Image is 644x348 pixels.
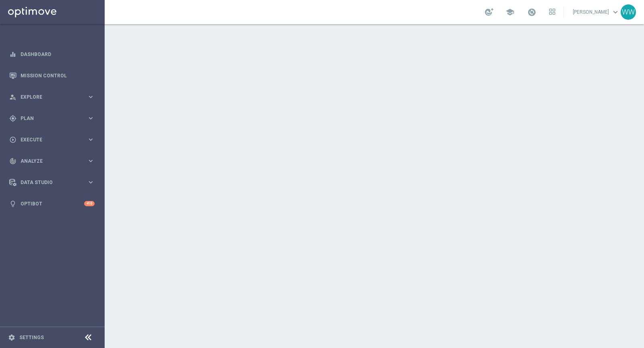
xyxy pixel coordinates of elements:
i: play_circle_outline [9,136,17,143]
i: equalizer [9,51,17,58]
i: keyboard_arrow_right [87,178,95,186]
div: Optibot [9,193,95,214]
i: track_changes [9,157,17,165]
button: lightbulb Optibot +10 [9,201,95,207]
span: Data Studio [21,180,87,185]
a: [PERSON_NAME]keyboard_arrow_down [572,6,621,18]
button: Mission Control [9,72,95,79]
a: Settings [19,335,44,340]
div: Data Studio [9,179,87,186]
span: Plan [21,116,87,121]
span: Explore [21,95,87,99]
button: play_circle_outline Execute keyboard_arrow_right [9,137,95,143]
div: Execute [9,136,87,143]
button: person_search Explore keyboard_arrow_right [9,94,95,100]
a: Dashboard [21,43,95,65]
div: WW [621,4,636,20]
div: Explore [9,93,87,101]
i: gps_fixed [9,115,17,122]
i: lightbulb [9,200,17,207]
div: Dashboard [9,43,95,65]
i: keyboard_arrow_right [87,93,95,101]
span: Analyze [21,159,87,164]
button: gps_fixed Plan keyboard_arrow_right [9,115,95,122]
div: Analyze [9,157,87,165]
i: keyboard_arrow_right [87,136,95,143]
a: Mission Control [21,65,95,86]
span: keyboard_arrow_down [611,8,620,17]
span: Execute [21,137,87,142]
div: Plan [9,115,87,122]
i: settings [8,334,15,341]
div: Mission Control [9,65,95,86]
button: Data Studio keyboard_arrow_right [9,179,95,186]
button: track_changes Analyze keyboard_arrow_right [9,158,95,164]
button: equalizer Dashboard [9,51,95,58]
div: +10 [84,201,95,206]
i: keyboard_arrow_right [87,157,95,165]
span: school [506,8,514,17]
i: person_search [9,93,17,101]
i: keyboard_arrow_right [87,114,95,122]
a: Optibot [21,193,84,214]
